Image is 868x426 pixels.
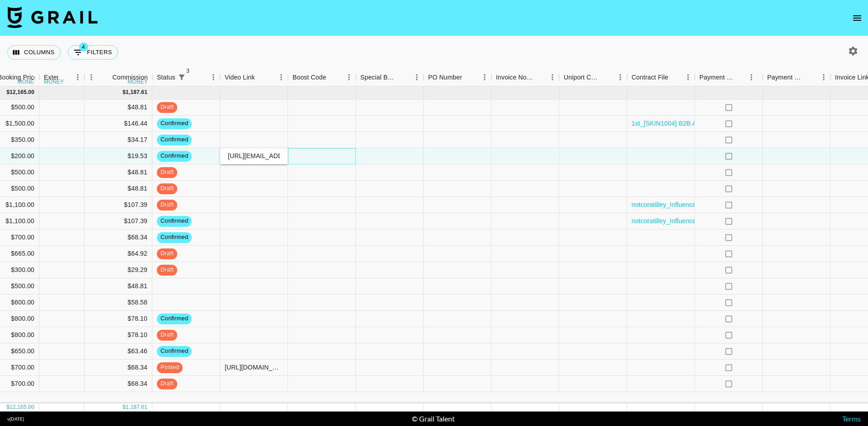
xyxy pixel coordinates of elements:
div: 1,187.61 [126,403,147,411]
span: draft [157,184,177,193]
div: Video Link [220,69,288,86]
div: $48.81 [85,99,152,116]
div: 12,165.00 [9,89,34,96]
div: PO Number [424,69,491,86]
div: money [44,79,64,84]
div: Boost Code [292,69,326,86]
div: $64.92 [85,246,152,262]
div: Video Link [225,69,255,86]
button: Menu [745,70,758,84]
div: Invoice Notes [496,69,533,86]
div: © Grail Talent [412,414,455,423]
button: Sort [804,71,817,84]
div: Commission [112,69,148,86]
div: Contract File [632,69,668,86]
button: Sort [397,71,410,84]
span: draft [157,379,177,388]
div: $63.46 [85,343,152,360]
span: confirmed [157,314,192,323]
div: $78.10 [85,311,152,327]
div: $107.39 [85,197,152,213]
div: Payment Sent Date [763,69,830,86]
button: Menu [342,70,356,84]
div: Payment Sent [699,69,735,86]
div: $68.34 [85,360,152,376]
div: Special Booking Type [356,69,424,86]
button: Menu [85,70,98,84]
span: 3 [184,66,193,75]
div: v [DATE] [7,416,24,422]
button: Show filters [68,45,118,60]
span: draft [157,103,177,112]
span: draft [157,201,177,209]
button: Select columns [7,45,61,60]
button: Sort [601,71,613,84]
span: draft [157,249,177,258]
div: 12,165.00 [9,403,34,411]
button: Sort [668,71,681,84]
span: confirmed [157,217,192,225]
div: Boost Code [288,69,356,86]
button: Sort [188,71,201,84]
div: $ [123,403,126,411]
a: notcoratilley_Influencer Promotion Terms-KOL_DFSYYYXKOL20250724002.pdf [632,216,861,225]
div: $107.39 [85,213,152,229]
div: Payment Sent Date [767,69,804,86]
span: confirmed [157,347,192,356]
button: Sort [735,71,747,84]
div: $48.81 [85,181,152,197]
span: draft [157,266,177,274]
div: Status [157,69,175,86]
div: $68.34 [85,376,152,392]
div: $34.17 [85,132,152,148]
button: Menu [817,70,830,84]
button: Menu [274,70,288,84]
button: Sort [99,71,112,84]
div: 3 active filters [175,71,188,84]
button: open drawer [848,9,866,27]
div: money [127,79,148,84]
div: $78.10 [85,327,152,343]
span: confirmed [157,119,192,128]
span: draft [157,168,177,177]
div: $ [6,89,9,96]
div: Uniport Contact Email [564,69,601,86]
div: Status [152,69,220,86]
button: Menu [613,70,627,84]
div: money [18,79,38,84]
button: Sort [533,71,546,84]
button: Menu [71,70,85,84]
div: $48.81 [85,278,152,295]
img: Grail Talent [7,6,98,28]
div: $19.53 [85,148,152,164]
div: Invoice Notes [491,69,559,86]
div: 1,187.61 [126,89,147,96]
button: Sort [462,71,475,84]
button: Menu [410,70,424,84]
button: Show filters [175,71,188,84]
button: Menu [478,70,491,84]
div: $68.34 [85,229,152,246]
div: $48.81 [85,164,152,181]
div: PO Number [428,69,462,86]
button: Sort [326,71,339,84]
a: Terms [842,414,861,423]
button: Sort [255,71,268,84]
button: Sort [58,71,71,84]
div: $146.44 [85,116,152,132]
span: 4 [79,42,88,51]
span: draft [157,331,177,339]
div: $ [6,403,9,411]
div: Special Booking Type [360,69,397,86]
button: Menu [207,70,220,84]
button: Menu [546,70,559,84]
button: Menu [681,70,695,84]
span: confirmed [157,233,192,242]
span: posted [157,363,183,372]
a: notcoratilley_Influencer Promotion Terms-KOL_DFSYYYXKOL20250724002.pdf [632,200,861,209]
a: 1st_[SKIN1004] B2B Agreement_grwmbysaraa.pdf [632,119,777,128]
div: Uniport Contact Email [559,69,627,86]
div: $29.29 [85,262,152,278]
div: Payment Sent [695,69,763,86]
div: https://www.tiktok.com/@keaton_reeese/video/7542293515498245389 [225,363,283,372]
